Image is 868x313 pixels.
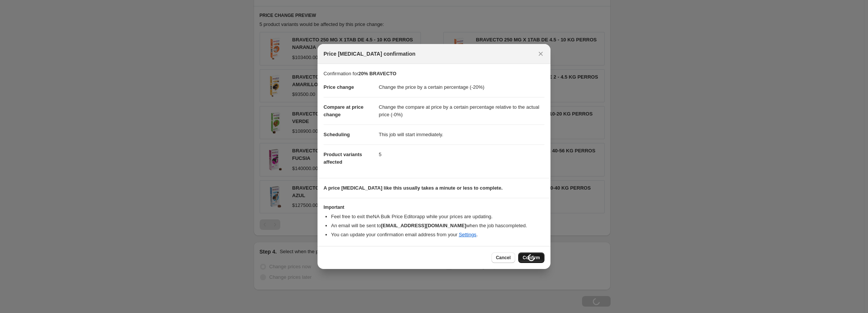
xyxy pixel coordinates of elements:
b: [EMAIL_ADDRESS][DOMAIN_NAME] [381,223,466,228]
dd: 5 [379,144,544,164]
span: Price change [324,84,354,90]
button: Cancel [491,252,515,263]
dd: Change the compare at price by a certain percentage relative to the actual price (-0%) [379,97,544,125]
li: You can update your confirmation email address from your . [331,231,544,239]
dd: Change the price by a certain percentage (-20%) [379,77,544,97]
h3: Important [324,204,544,210]
span: Compare at price change [324,104,363,117]
li: An email will be sent to when the job has completed . [331,222,544,229]
p: Confirmation for [324,70,544,77]
span: Scheduling [324,132,350,137]
span: Product variants affected [324,152,362,165]
b: A price [MEDICAL_DATA] like this usually takes a minute or less to complete. [324,185,503,191]
span: Cancel [496,255,511,261]
span: Price [MEDICAL_DATA] confirmation [324,50,416,58]
a: Settings [459,232,476,237]
li: Feel free to exit the NA Bulk Price Editor app while your prices are updating. [331,213,544,220]
button: Close [535,49,546,59]
dd: This job will start immediately. [379,125,544,144]
b: 20% BRAVECTO [358,71,396,76]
